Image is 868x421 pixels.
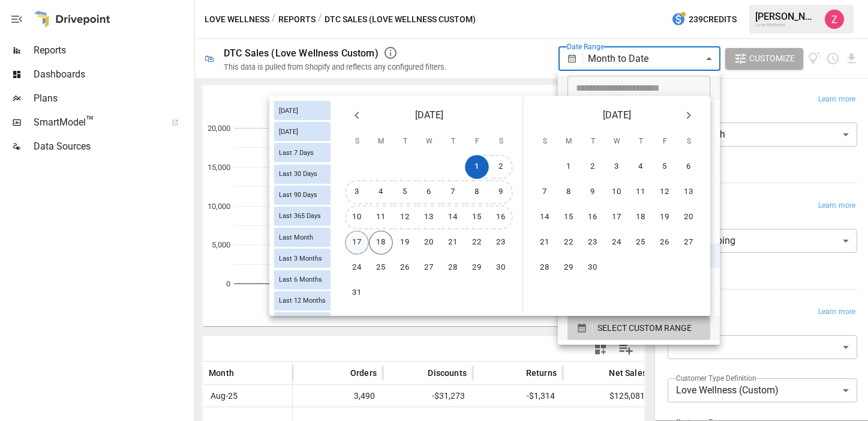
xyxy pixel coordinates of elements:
button: 21 [441,231,465,255]
button: 22 [557,231,581,255]
button: 19 [393,231,417,255]
button: Next month [677,103,701,127]
button: 21 [533,231,557,255]
button: 5 [653,155,677,179]
span: Wednesday [606,130,627,154]
button: 17 [345,231,369,255]
button: 6 [417,180,441,204]
button: 9 [581,180,605,204]
button: 15 [465,205,489,229]
div: Last 30 Days [274,165,331,184]
span: Saturday [678,130,699,154]
button: 28 [533,256,557,280]
div: [DATE] [274,122,331,141]
button: 15 [557,205,581,229]
button: 18 [369,231,393,255]
span: Sunday [346,130,368,154]
button: Previous month [345,103,369,127]
span: Last 12 Months [274,297,331,304]
button: 23 [489,231,513,255]
span: Last 365 Days [274,212,326,220]
button: 12 [653,180,677,204]
button: 8 [557,180,581,204]
button: 3 [605,155,629,179]
button: 6 [677,155,701,179]
span: Monday [370,130,392,154]
span: Tuesday [582,130,603,154]
span: Last 3 Months [274,255,327,262]
button: 14 [441,205,465,229]
button: 8 [465,180,489,204]
span: Tuesday [394,130,416,154]
span: Sunday [534,130,555,154]
div: [DATE] [274,101,331,120]
button: 29 [465,256,489,280]
button: 4 [629,155,653,179]
button: 11 [629,180,653,204]
button: 5 [393,180,417,204]
span: Last 90 Days [274,191,322,199]
button: 23 [581,231,605,255]
button: 2 [489,155,513,179]
button: 27 [417,256,441,280]
div: Last 12 Months [274,291,331,310]
button: 25 [629,231,653,255]
div: Last 3 Months [274,249,331,268]
span: Last 7 Days [274,149,319,157]
div: Last 7 Days [274,143,331,162]
button: 30 [581,256,605,280]
span: Monday [558,130,579,154]
button: 10 [345,205,369,229]
span: Thursday [442,130,464,154]
button: 7 [441,180,465,204]
button: 18 [629,205,653,229]
div: Last Month [274,228,331,247]
button: 9 [489,180,513,204]
button: 22 [465,231,489,255]
button: 16 [581,205,605,229]
div: Last Year [274,312,331,332]
span: Thursday [630,130,651,154]
div: Last 90 Days [274,186,331,205]
button: 29 [557,256,581,280]
span: Wednesday [418,130,440,154]
button: 1 [557,155,581,179]
button: SELECT CUSTOM RANGE [567,316,710,340]
span: Friday [466,130,488,154]
button: 3 [345,180,369,204]
button: 26 [653,231,677,255]
button: 20 [417,231,441,255]
button: 31 [345,281,369,305]
button: 1 [465,155,489,179]
button: 27 [677,231,701,255]
span: [DATE] [274,107,303,115]
span: [DATE] [415,107,443,124]
button: 11 [369,205,393,229]
button: 17 [605,205,629,229]
button: 14 [533,205,557,229]
button: 24 [605,231,629,255]
button: 20 [677,205,701,229]
button: 13 [417,205,441,229]
button: 2 [581,155,605,179]
button: 25 [369,256,393,280]
button: 19 [653,205,677,229]
button: 24 [345,256,369,280]
span: Last 6 Months [274,276,327,283]
span: [DATE] [603,107,631,124]
button: 16 [489,205,513,229]
button: 10 [605,180,629,204]
button: 12 [393,205,417,229]
button: 13 [677,180,701,204]
span: Last Month [274,234,318,241]
span: Friday [654,130,675,154]
button: 26 [393,256,417,280]
button: 7 [533,180,557,204]
div: Last 6 Months [274,270,331,289]
button: 4 [369,180,393,204]
span: Saturday [490,130,512,154]
button: 30 [489,256,513,280]
span: [DATE] [274,128,303,136]
button: 28 [441,256,465,280]
span: SELECT CUSTOM RANGE [597,321,692,336]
